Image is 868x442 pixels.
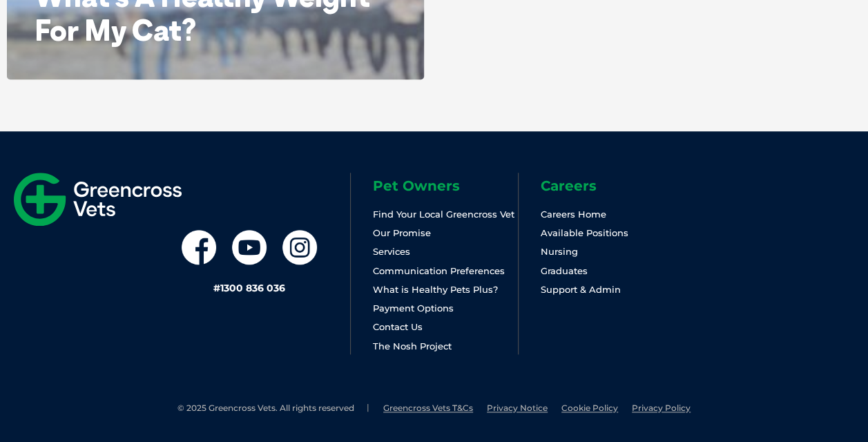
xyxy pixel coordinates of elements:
[213,282,220,294] span: #
[541,265,588,276] a: Graduates
[373,265,505,276] a: Communication Preferences
[487,403,548,413] a: Privacy Notice
[632,403,691,413] a: Privacy Policy
[561,403,618,413] a: Cookie Policy
[541,179,686,193] h6: Careers
[373,209,514,220] a: Find Your Local Greencross Vet
[373,302,454,314] a: Payment Options
[373,321,423,332] a: Contact Us
[213,282,285,294] a: #1300 836 036
[373,179,518,193] h6: Pet Owners
[383,403,473,413] a: Greencross Vets T&Cs
[541,284,621,295] a: Support & Admin
[373,227,431,238] a: Our Promise
[541,227,628,238] a: Available Positions
[541,209,606,220] a: Careers Home
[541,246,578,257] a: Nursing
[373,340,452,352] a: The Nosh Project
[177,403,369,414] li: © 2025 Greencross Vets. All rights reserved
[373,284,498,295] a: What is Healthy Pets Plus?
[373,246,410,257] a: Services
